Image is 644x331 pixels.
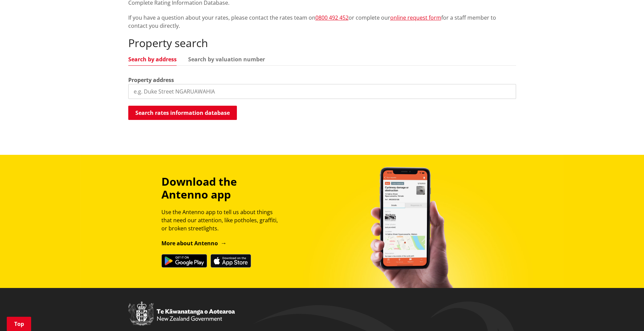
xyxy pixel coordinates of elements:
[161,254,207,268] img: Get it on Google Play
[161,208,284,232] p: Use the Antenno app to tell us about things that need our attention, like potholes, graffiti, or ...
[128,106,237,120] button: Search rates information database
[128,37,516,49] h2: Property search
[128,317,235,323] a: New Zealand Government
[613,303,637,327] iframe: Messenger Launcher
[128,76,174,84] label: Property address
[161,175,284,201] h3: Download the Antenno app
[128,84,516,99] input: e.g. Duke Street NGARUAWAHIA
[128,57,177,62] a: Search by address
[390,14,441,21] a: online request form
[128,302,235,326] img: New Zealand Government
[7,317,31,331] a: Top
[210,254,251,268] img: Download on the App Store
[161,240,227,247] a: More about Antenno
[315,14,349,21] a: 0800 492 452
[188,57,265,62] a: Search by valuation number
[128,14,516,30] p: If you have a question about your rates, please contact the rates team on or complete our for a s...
